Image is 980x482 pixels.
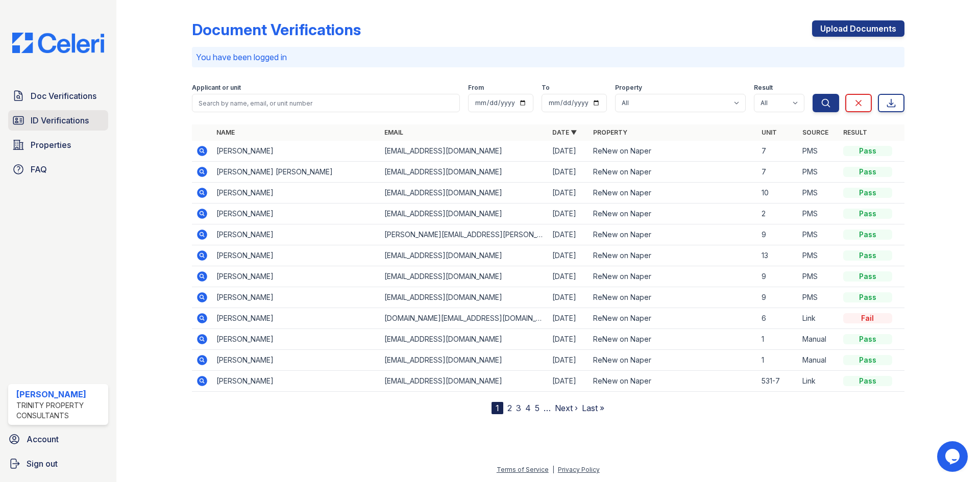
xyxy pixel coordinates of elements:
td: ReNew on Naper [589,266,757,287]
div: Pass [843,355,892,365]
td: 9 [757,266,798,287]
span: … [544,402,551,414]
td: ReNew on Naper [589,350,757,371]
td: [PERSON_NAME] [212,287,380,308]
td: Manual [798,350,839,371]
td: PMS [798,266,839,287]
div: Pass [843,146,892,156]
td: PMS [798,287,839,308]
a: Properties [8,135,108,155]
div: Pass [843,376,892,386]
a: Source [802,129,828,136]
div: Fail [843,313,892,323]
label: Applicant or unit [192,84,241,92]
label: Property [615,84,642,92]
div: Pass [843,167,892,177]
td: PMS [798,224,839,245]
a: Last » [582,403,604,413]
td: [PERSON_NAME] [212,329,380,350]
td: [EMAIL_ADDRESS][DOMAIN_NAME] [380,329,548,350]
td: [DATE] [548,245,589,266]
td: Manual [798,329,839,350]
a: Property [593,129,627,136]
td: 13 [757,245,798,266]
a: 5 [535,403,540,413]
td: 2 [757,204,798,224]
td: [DATE] [548,162,589,183]
p: You have been logged in [196,51,900,63]
td: [PERSON_NAME] [212,224,380,245]
td: 531-7 [757,371,798,392]
td: [DATE] [548,371,589,392]
td: [EMAIL_ADDRESS][DOMAIN_NAME] [380,371,548,392]
td: 7 [757,141,798,162]
td: [EMAIL_ADDRESS][DOMAIN_NAME] [380,287,548,308]
a: Date ▼ [552,129,577,136]
div: Pass [843,271,892,282]
a: ID Verifications [8,110,108,131]
span: Doc Verifications [31,90,96,102]
td: [PERSON_NAME] [PERSON_NAME] [212,162,380,183]
a: Name [216,129,235,136]
td: [DATE] [548,183,589,204]
td: [DATE] [548,141,589,162]
td: ReNew on Naper [589,141,757,162]
img: CE_Logo_Blue-a8612792a0a2168367f1c8372b55b34899dd931a85d93a1a3d3e32e68fde9ad4.png [4,33,112,53]
span: ID Verifications [31,114,89,126]
td: ReNew on Naper [589,224,757,245]
td: PMS [798,162,839,183]
a: 3 [516,403,521,413]
span: Properties [31,139,71,151]
div: Pass [843,209,892,219]
a: Terms of Service [497,466,549,473]
a: Result [843,129,867,136]
span: FAQ [31,163,47,175]
td: [DATE] [548,329,589,350]
td: ReNew on Naper [589,329,757,350]
td: 1 [757,329,798,350]
a: 4 [525,403,531,413]
div: | [552,466,554,473]
td: [EMAIL_ADDRESS][DOMAIN_NAME] [380,183,548,204]
a: Next › [555,403,578,413]
td: [PERSON_NAME] [212,204,380,224]
div: [PERSON_NAME] [16,388,104,400]
a: 2 [507,403,512,413]
td: ReNew on Naper [589,245,757,266]
td: [PERSON_NAME] [212,183,380,204]
td: [DATE] [548,350,589,371]
div: Pass [843,250,892,261]
a: Sign out [4,453,112,474]
iframe: chat widget [937,441,970,472]
td: ReNew on Naper [589,287,757,308]
td: ReNew on Naper [589,308,757,329]
a: Email [384,129,403,136]
td: [PERSON_NAME] [212,371,380,392]
input: Search by name, email, or unit number [192,94,460,112]
a: Doc Verifications [8,86,108,106]
td: [DATE] [548,308,589,329]
div: Document Verifications [192,20,361,39]
td: [PERSON_NAME] [212,266,380,287]
span: Account [27,433,59,445]
a: Privacy Policy [558,466,600,473]
td: ReNew on Naper [589,162,757,183]
span: Sign out [27,458,58,470]
div: 1 [492,402,503,414]
a: Unit [762,129,777,136]
td: [DATE] [548,224,589,245]
td: [DATE] [548,204,589,224]
a: FAQ [8,159,108,180]
td: 9 [757,287,798,308]
td: 1 [757,350,798,371]
td: [PERSON_NAME][EMAIL_ADDRESS][PERSON_NAME][DOMAIN_NAME] [380,224,548,245]
label: From [468,84,484,92]
td: Link [798,308,839,329]
td: PMS [798,183,839,204]
td: [PERSON_NAME] [212,245,380,266]
div: Pass [843,230,892,240]
div: Pass [843,334,892,344]
td: [DATE] [548,287,589,308]
td: PMS [798,204,839,224]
